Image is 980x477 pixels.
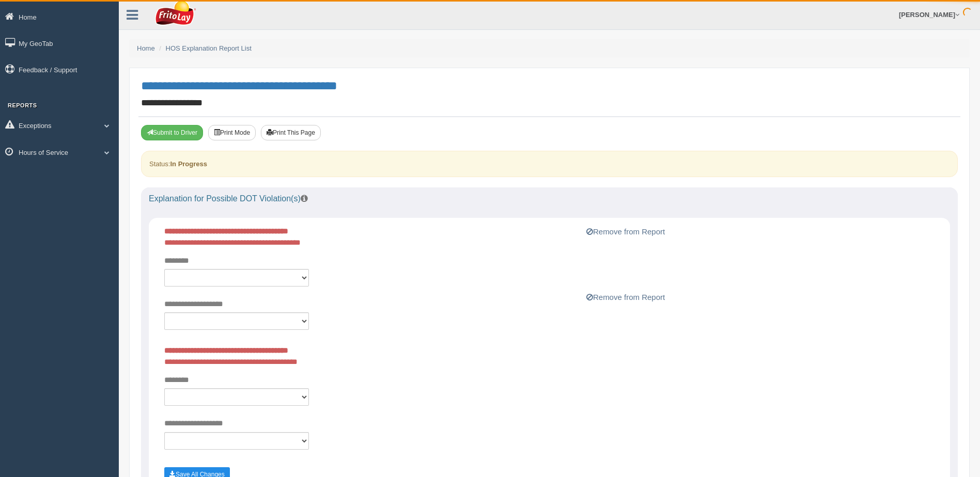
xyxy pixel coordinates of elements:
[141,187,958,210] div: Explanation for Possible DOT Violation(s)
[583,291,668,304] button: Remove from Report
[141,125,203,140] button: Submit To Driver
[141,151,958,177] div: Status:
[583,226,668,238] button: Remove from Report
[170,160,207,168] strong: In Progress
[261,125,321,140] button: Print This Page
[137,44,155,52] a: Home
[166,44,252,52] a: HOS Explanation Report List
[208,125,256,140] button: Print Mode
